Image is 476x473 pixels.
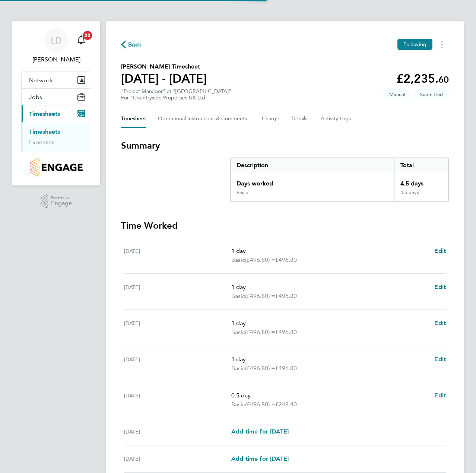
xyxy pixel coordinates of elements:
button: Back [121,40,142,49]
span: (£496.80) = [245,292,275,299]
span: This timesheet was manually created. [383,88,411,101]
span: Edit [434,392,446,399]
span: £496.80 [275,256,297,263]
button: Details [292,110,309,128]
div: Timesheets [22,122,91,152]
a: Edit [434,319,446,328]
div: [DATE] [124,319,231,337]
span: Edit [434,320,446,327]
app-decimal: £2,235. [396,72,449,86]
p: 1 day [231,355,428,364]
img: countryside-properties-logo-retina.png [30,158,82,177]
span: Basic [231,400,245,409]
a: Powered byEngage [41,194,72,209]
span: Jobs [29,93,42,101]
span: Timesheets [29,110,60,117]
div: Days worked [231,173,394,190]
div: Total [394,158,448,173]
h3: Summary [121,140,449,152]
span: Basic [231,292,245,301]
a: Edit [434,355,446,364]
button: Activity Logs [321,110,352,128]
button: Timesheet [121,110,146,128]
div: [DATE] [124,391,231,409]
a: Timesheets [29,128,60,135]
a: Add time for [DATE] [231,427,289,436]
div: [DATE] [124,355,231,373]
button: Timesheets [22,105,91,122]
span: Basic [231,255,245,264]
span: £248.40 [275,401,297,408]
span: £496.80 [275,365,297,372]
div: Basic [237,190,248,196]
h3: Time Worked [121,220,449,232]
div: Description [231,158,394,173]
span: Network [29,77,53,84]
span: Powered by [51,194,72,201]
span: Basic [231,328,245,337]
div: [DATE] [124,427,231,436]
div: "Project Manager" at "[GEOGRAPHIC_DATA]" [121,88,231,101]
span: Add time for [DATE] [231,455,289,462]
a: Edit [434,247,446,255]
a: LD[PERSON_NAME] [21,28,91,64]
div: [DATE] [124,454,231,463]
a: Add time for [DATE] [231,454,289,463]
span: Liam D'unienville [21,55,91,64]
span: Back [128,40,142,49]
a: Expenses [29,139,54,146]
span: (£496.80) = [245,256,275,263]
span: (£496.80) = [245,328,275,336]
span: £496.80 [275,292,297,299]
div: 4.5 days [394,173,448,190]
span: £496.80 [275,328,297,336]
button: Charge [262,110,280,128]
div: [DATE] [124,283,231,301]
button: Jobs [22,89,91,105]
button: Following [397,39,432,50]
div: 4.5 days [394,190,448,201]
button: Operational Instructions & Comments [158,110,250,128]
h2: [PERSON_NAME] Timesheet [121,62,207,71]
span: LD [51,35,62,45]
a: Edit [434,283,446,292]
button: Network [22,72,91,88]
h1: [DATE] - [DATE] [121,71,207,86]
span: This timesheet is Submitted. [414,88,449,101]
span: (£496.80) = [245,365,275,372]
span: Following [403,41,426,48]
div: Summary [230,158,449,202]
span: 20 [83,31,92,40]
span: Edit [434,247,446,254]
span: Edit [434,283,446,291]
a: Edit [434,391,446,400]
div: [DATE] [124,247,231,264]
button: Timesheets Menu [435,39,449,50]
a: 20 [74,28,89,52]
div: For "Countryside Properties UK Ltd" [121,95,231,101]
p: 1 day [231,247,428,255]
nav: Main navigation [12,21,100,185]
span: Basic [231,364,245,373]
p: 1 day [231,319,428,328]
span: Engage [51,200,72,207]
p: 0.5 day [231,391,428,400]
a: Go to home page [21,158,91,177]
span: (£496.80) = [245,401,275,408]
span: Add time for [DATE] [231,428,289,435]
p: 1 day [231,283,428,292]
span: 60 [438,74,449,85]
span: Edit [434,356,446,363]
